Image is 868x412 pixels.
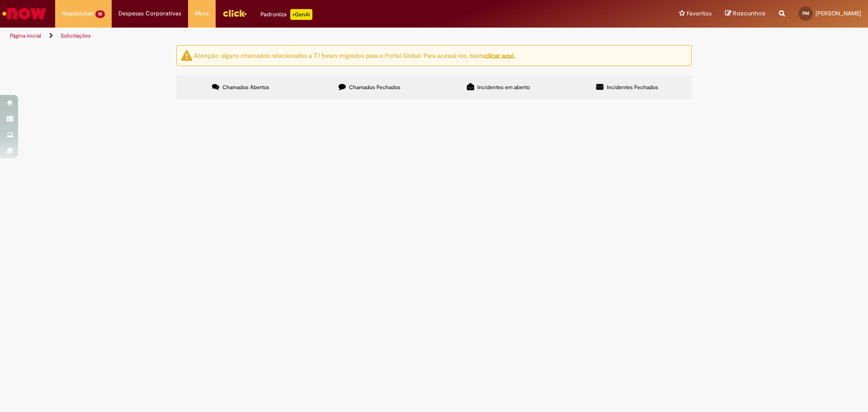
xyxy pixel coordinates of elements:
[687,9,712,18] span: Favoritos
[7,28,572,44] ul: Trilhas de página
[118,9,181,18] span: Despesas Corporativas
[61,32,91,39] a: Solicitações
[607,84,658,91] span: Incidentes Fechados
[725,9,765,18] a: Rascunhos
[802,10,809,16] span: PM
[222,6,247,20] img: click_logo_yellow_360x200.png
[733,9,765,18] span: Rascunhos
[260,9,312,20] div: Padroniza
[62,9,94,18] span: Requisições
[95,10,105,18] span: 10
[485,51,515,59] a: clicar aqui.
[1,5,47,23] img: ServiceNow
[477,84,530,91] span: Incidentes em aberto
[222,84,269,91] span: Chamados Abertos
[195,9,209,18] span: More
[816,9,861,17] span: [PERSON_NAME]
[194,51,515,59] ng-bind-html: Atenção: alguns chamados relacionados a T.I foram migrados para o Portal Global. Para acessá-los,...
[290,9,312,20] p: +GenAi
[349,84,401,91] span: Chamados Fechados
[10,32,41,39] a: Página inicial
